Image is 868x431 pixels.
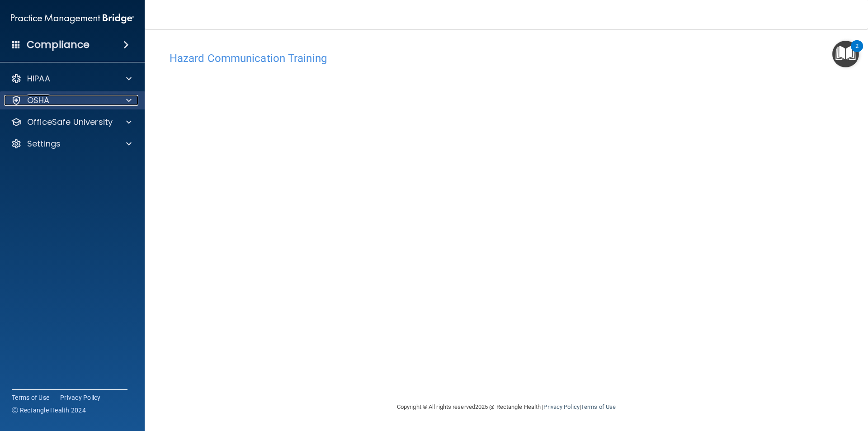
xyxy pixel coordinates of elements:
[27,38,90,51] h4: Compliance
[832,41,859,67] button: Open Resource Center, 2 new notifications
[11,138,132,149] a: Settings
[12,406,86,415] span: Ⓒ Rectangle Health 2024
[27,73,50,84] p: HIPAA
[60,393,101,402] a: Privacy Policy
[12,393,49,402] a: Terms of Use
[855,46,859,58] div: 2
[170,52,843,64] h4: Hazard Communication Training
[11,117,132,128] a: OfficeSafe University
[341,393,671,422] div: Copyright © All rights reserved 2025 @ Rectangle Health | |
[11,73,132,84] a: HIPAA
[170,69,631,368] iframe: HCT
[27,117,113,128] p: OfficeSafe University
[11,95,132,106] a: OSHA
[27,138,61,149] p: Settings
[581,403,616,410] a: Terms of Use
[11,9,134,28] img: PMB logo
[543,403,579,410] a: Privacy Policy
[27,95,50,106] p: OSHA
